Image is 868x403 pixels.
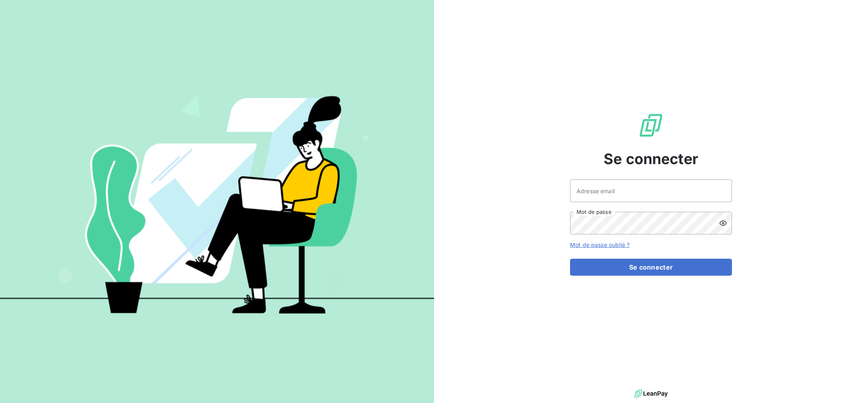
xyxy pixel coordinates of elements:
a: Mot de passe oublié ? [570,241,630,248]
img: Logo LeanPay [638,112,664,138]
input: placeholder [570,179,732,202]
button: Se connecter [570,259,732,276]
img: logo [634,388,668,400]
span: Se connecter [604,148,698,170]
